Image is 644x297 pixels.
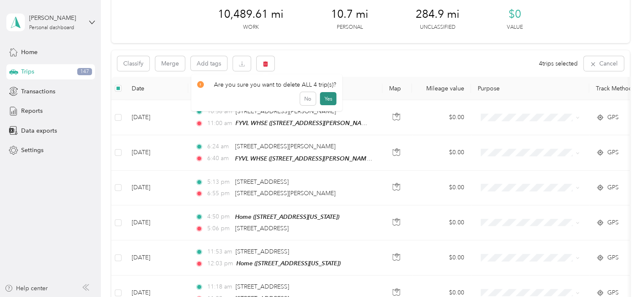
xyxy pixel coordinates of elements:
span: 10:58 am [207,107,232,116]
span: 11:18 am [207,282,232,292]
span: 11:00 am [207,119,231,128]
p: Unclassified [420,24,455,31]
span: [STREET_ADDRESS] [235,248,289,255]
div: Personal dashboard [29,25,74,30]
span: 284.9 mi [416,8,460,21]
td: [DATE] [125,171,188,205]
p: Personal [337,24,363,31]
span: [STREET_ADDRESS] [235,225,289,232]
span: [STREET_ADDRESS] [235,283,289,290]
span: $0 [509,8,521,21]
span: GPS [607,183,619,192]
span: Home [21,48,38,57]
p: Value [507,24,523,31]
span: Settings [21,146,43,155]
span: 4:50 pm [207,212,231,221]
button: Cancel [584,56,624,71]
th: Mileage value [412,77,471,100]
td: $0.00 [412,240,471,275]
td: $0.00 [412,135,471,170]
span: 5:06 pm [207,224,231,233]
span: 147 [77,68,92,76]
span: Trips [21,67,34,76]
th: Purpose [471,77,589,100]
td: [DATE] [125,205,188,240]
span: GPS [607,113,619,122]
button: No [300,92,316,106]
th: Locations [188,77,382,100]
span: 12:03 pm [207,259,233,268]
span: 10,489.61 mi [218,8,284,21]
td: [DATE] [125,100,188,135]
span: [STREET_ADDRESS][PERSON_NAME] [235,143,336,150]
button: Merge [155,56,185,71]
td: [DATE] [125,240,188,275]
span: Transactions [21,87,55,96]
td: $0.00 [412,171,471,205]
span: GPS [607,218,619,227]
button: Classify [117,56,149,71]
iframe: Everlance-gr Chat Button Frame [597,250,644,297]
span: 11:53 am [207,247,232,256]
div: [PERSON_NAME] [29,14,82,22]
span: FYVL WHSE ([STREET_ADDRESS][PERSON_NAME]) [235,120,373,127]
span: Data exports [21,126,57,135]
button: Yes [320,92,336,106]
td: $0.00 [412,100,471,135]
span: [STREET_ADDRESS][PERSON_NAME] [235,108,336,115]
span: 4 trips selected [539,59,578,68]
td: [DATE] [125,135,188,170]
span: Home ([STREET_ADDRESS][US_STATE]) [235,213,339,220]
span: 6:40 am [207,154,231,163]
span: Reports [21,106,43,115]
span: 5:13 pm [207,177,231,187]
span: GPS [607,148,619,157]
button: Add tags [191,56,227,71]
th: Date [125,77,188,100]
div: Are you sure you want to delete ALL 4 trip(s)? [197,80,337,89]
span: FYVL WHSE ([STREET_ADDRESS][PERSON_NAME]) [235,155,373,162]
span: [STREET_ADDRESS] [235,178,289,185]
span: 10.7 mi [331,8,368,21]
p: Work [243,24,259,31]
button: Help center [5,284,48,293]
span: 6:55 pm [207,189,231,198]
th: Map [382,77,412,100]
span: Home ([STREET_ADDRESS][US_STATE]) [236,260,341,267]
span: 6:24 am [207,142,231,151]
span: [STREET_ADDRESS][PERSON_NAME] [235,190,336,197]
td: $0.00 [412,205,471,240]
